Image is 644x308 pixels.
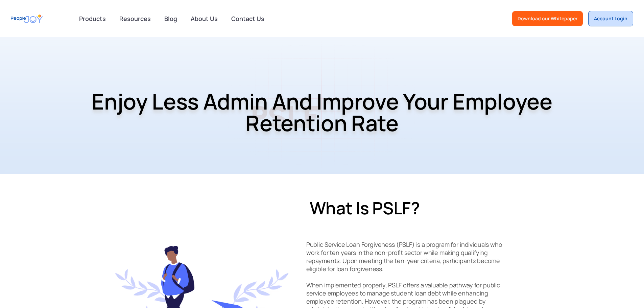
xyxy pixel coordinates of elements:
[75,12,110,25] div: Products
[115,11,155,26] a: Resources
[227,11,268,26] a: Contact Us
[72,73,572,151] h1: Enjoy Less Admin and Improve Your Employee Retention Rate
[588,11,633,26] a: Account Login
[518,15,577,22] div: Download our Whitepaper
[11,11,43,26] a: home
[160,11,181,26] a: Blog
[187,11,222,26] a: About Us
[310,198,503,218] h2: What is PSLF?
[594,15,627,22] div: Account Login
[512,11,583,26] a: Download our Whitepaper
